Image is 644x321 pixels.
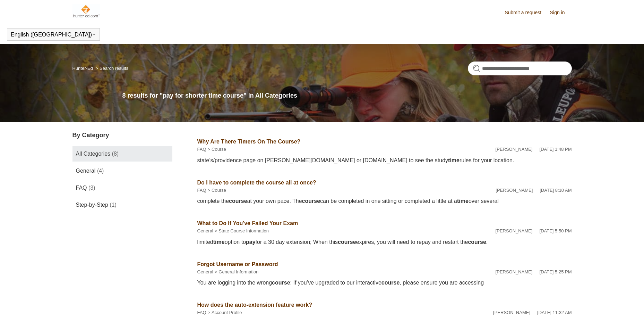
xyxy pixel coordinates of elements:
[72,66,94,71] li: Hunter-Ed
[197,187,206,194] li: FAQ
[302,198,320,204] em: course
[197,146,206,153] li: FAQ
[11,32,96,38] button: English ([GEOGRAPHIC_DATA])
[112,151,119,157] span: (8)
[457,198,469,204] em: time
[197,238,572,246] div: limited option to for a 30 day extension; When this expires, you will need to repay and restart t...
[197,269,213,275] li: General
[496,187,533,194] li: [PERSON_NAME]
[540,188,572,193] time: 08/08/2022, 08:10
[218,228,269,233] a: State Course Information
[197,156,572,165] div: state’s/providence page on [PERSON_NAME][DOMAIN_NAME] or [DOMAIN_NAME] to see the study rules for...
[197,269,213,274] a: General
[550,9,572,16] a: Sign in
[505,9,548,16] a: Submit a request
[197,261,278,267] a: Forgot Username or Password
[76,151,111,157] span: All Categories
[197,197,572,205] div: complete the at your own pace. The can be completed in one sitting or completed a little at a ove...
[72,66,93,71] a: Hunter-Ed
[94,66,128,71] li: Search results
[496,269,533,275] li: [PERSON_NAME]
[197,302,312,308] a: How does the auto-extension feature work?
[206,187,226,194] li: Course
[110,202,117,208] span: (1)
[76,202,108,208] span: Step-by-Step
[197,310,206,315] a: FAQ
[206,309,242,316] li: Account Profile
[97,168,104,174] span: (4)
[197,188,206,193] a: FAQ
[122,91,572,100] h1: 8 results for "pay for shorter time course" in All Categories
[213,228,269,234] li: State Course Information
[540,228,572,233] time: 02/12/2024, 17:50
[197,279,572,287] div: You are logging into the wrong : If you’ve upgraded to our interactive , please ensure you are ac...
[212,188,226,193] a: Course
[448,157,460,163] em: time
[381,280,400,286] em: course
[246,239,256,245] em: pay
[197,228,213,233] a: General
[218,269,258,274] a: General Information
[212,310,242,315] a: Account Profile
[72,146,172,162] a: All Categories (8)
[72,180,172,196] a: FAQ (3)
[540,269,572,274] time: 05/20/2025, 17:25
[496,228,533,234] li: [PERSON_NAME]
[493,309,530,316] li: [PERSON_NAME]
[213,239,225,245] em: time
[72,163,172,179] a: General (4)
[197,180,316,186] a: Do I have to complete the course all at once?
[72,4,101,18] img: Hunter-Ed Help Center home page
[76,185,87,191] span: FAQ
[197,147,206,152] a: FAQ
[272,280,290,286] em: course
[197,139,301,145] a: Why Are There Timers On The Course?
[76,168,96,174] span: General
[72,197,172,213] a: Step-by-Step (1)
[213,269,259,275] li: General Information
[72,131,172,140] h3: By Category
[468,239,486,245] em: course
[197,309,206,316] li: FAQ
[537,310,572,315] time: 07/28/2022, 11:32
[468,61,572,75] input: Search
[212,147,226,152] a: Course
[197,228,213,234] li: General
[540,147,572,152] time: 02/02/2024, 13:48
[338,239,356,245] em: course
[206,146,226,153] li: Course
[88,185,95,191] span: (3)
[496,146,533,153] li: [PERSON_NAME]
[197,220,298,226] a: What to Do If You've Failed Your Exam
[229,198,247,204] em: course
